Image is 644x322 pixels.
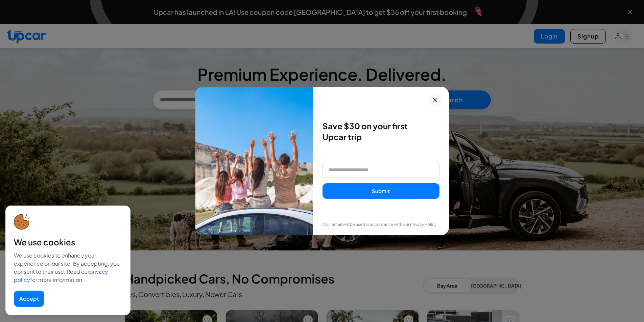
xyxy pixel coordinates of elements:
button: Accept [14,291,44,307]
img: Family enjoying car ride [195,87,313,235]
h3: Save $30 on your first Upcar trip [323,120,439,142]
div: We use cookies [14,237,122,247]
p: Your email will be used in accordance with our Privacy Policy. [323,222,439,227]
button: Submit [323,183,439,199]
div: We use cookies to enhance your experience on our site. By accepting, you consent to their use. Re... [14,251,122,284]
img: cookie-icon.svg [14,214,30,230]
